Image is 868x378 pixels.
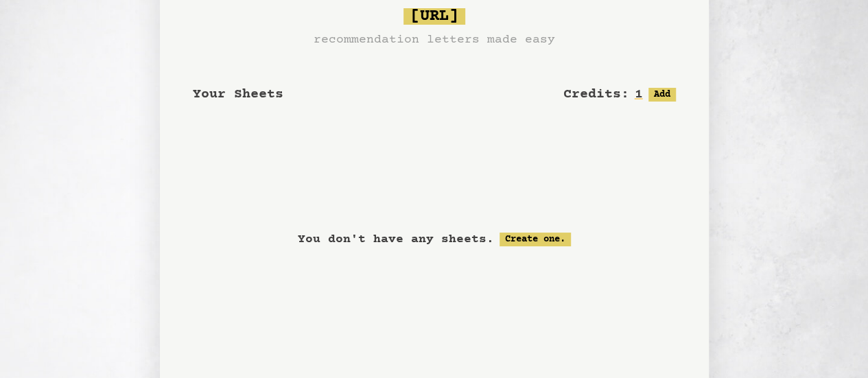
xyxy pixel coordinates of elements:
[648,88,676,102] button: Add
[193,86,283,102] span: Your Sheets
[403,8,465,25] span: [URL]
[563,85,629,104] h2: Credits:
[314,30,555,49] h3: recommendation letters made easy
[298,230,494,249] p: You don't have any sheets.
[635,85,643,104] h2: 1
[500,233,571,246] a: Create one.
